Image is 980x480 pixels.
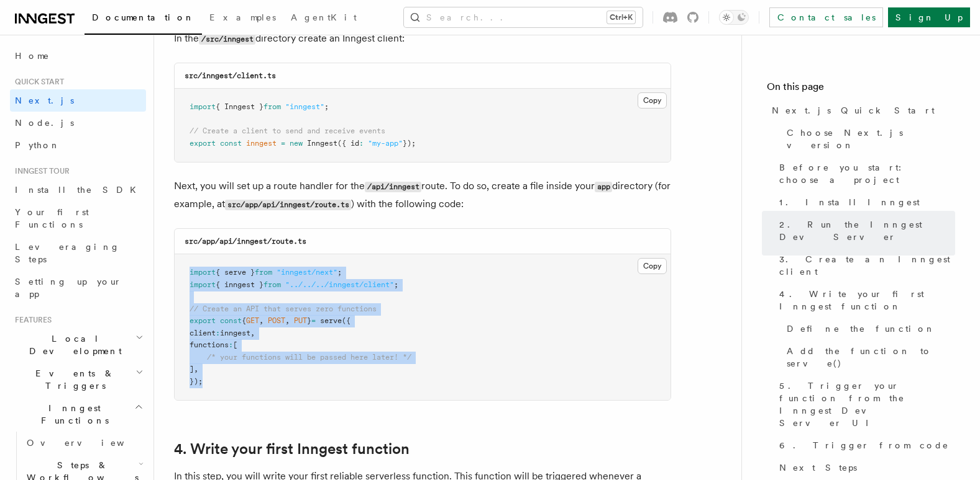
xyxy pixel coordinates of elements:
[787,322,935,335] span: Define the function
[190,280,216,289] span: import
[774,156,955,191] a: Before you start: choose a project
[404,7,643,27] button: Search...Ctrl+K
[190,377,203,386] span: });
[216,280,263,289] span: { inngest }
[92,12,195,22] span: Documentation
[779,439,949,451] span: 6. Trigger from code
[638,92,667,109] button: Copy
[779,253,955,278] span: 3. Create an Inngest client
[774,375,955,434] a: 5. Trigger your function from the Inngest Dev Server UI
[216,329,220,337] span: :
[220,316,242,325] span: const
[365,182,421,192] code: /api/inngest
[263,102,281,111] span: from
[220,329,250,337] span: inngest
[774,283,955,318] a: 4. Write your first Inngest function
[307,316,311,325] span: }
[216,268,255,277] span: { serve }
[194,365,198,373] span: ,
[10,77,64,87] span: Quick start
[285,316,290,325] span: ,
[190,340,229,349] span: functions
[10,327,146,362] button: Local Development
[15,207,89,229] span: Your first Functions
[190,316,216,325] span: export
[199,34,255,45] code: /src/inngest
[787,345,955,370] span: Add the function to serve()
[767,79,955,99] h4: On this page
[774,248,955,283] a: 3. Create an Inngest client
[595,182,612,192] code: app
[368,139,403,148] span: "my-app"
[779,288,955,313] span: 4. Write your first Inngest function
[281,139,285,148] span: =
[190,329,216,337] span: client
[10,179,146,201] a: Install the SDK
[638,258,667,274] button: Copy
[283,4,364,33] a: AgentKit
[277,268,337,277] span: "inngest/next"
[294,316,307,325] span: PUT
[311,316,316,325] span: =
[15,242,120,264] span: Leveraging Steps
[324,102,329,111] span: ;
[774,456,955,479] a: Next Steps
[337,139,359,148] span: ({ id
[10,45,146,67] a: Home
[15,185,144,195] span: Install the SDK
[259,316,263,325] span: ,
[285,280,394,289] span: "../../../inngest/client"
[216,102,263,111] span: { Inngest }
[190,102,216,111] span: import
[15,140,60,150] span: Python
[607,11,635,24] kbd: Ctrl+K
[27,438,155,448] span: Overview
[10,270,146,305] a: Setting up your app
[10,397,146,432] button: Inngest Functions
[888,7,970,27] a: Sign Up
[787,127,955,151] span: Choose Next.js version
[15,50,50,62] span: Home
[782,318,955,340] a: Define the function
[769,7,883,27] a: Contact sales
[774,191,955,213] a: 1. Install Inngest
[772,104,935,117] span: Next.js Quick Start
[10,332,135,357] span: Local Development
[174,177,671,213] p: Next, you will set up a route handler for the route. To do so, create a file inside your director...
[233,340,237,349] span: [
[307,139,337,148] span: Inngest
[185,237,306,246] code: src/app/api/inngest/route.ts
[403,139,416,148] span: });
[10,112,146,134] a: Node.js
[767,99,955,122] a: Next.js Quick Start
[779,196,920,208] span: 1. Install Inngest
[220,139,242,148] span: const
[209,12,276,22] span: Examples
[268,316,285,325] span: POST
[10,236,146,270] a: Leveraging Steps
[22,432,146,454] a: Overview
[263,280,281,289] span: from
[85,4,202,35] a: Documentation
[190,139,216,148] span: export
[207,353,411,362] span: /* your functions will be passed here later! */
[10,134,146,156] a: Python
[10,89,146,112] a: Next.js
[174,440,410,458] a: 4. Write your first Inngest function
[782,340,955,375] a: Add the function to serve()
[15,277,122,299] span: Setting up your app
[779,161,955,186] span: Before you start: choose a project
[229,340,233,349] span: :
[255,268,272,277] span: from
[359,139,364,148] span: :
[342,316,350,325] span: ({
[250,329,255,337] span: ,
[337,268,342,277] span: ;
[10,315,52,325] span: Features
[774,213,955,248] a: 2. Run the Inngest Dev Server
[291,12,357,22] span: AgentKit
[719,10,749,25] button: Toggle dark mode
[190,304,377,313] span: // Create an API that serves zero functions
[190,365,194,373] span: ]
[246,139,277,148] span: inngest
